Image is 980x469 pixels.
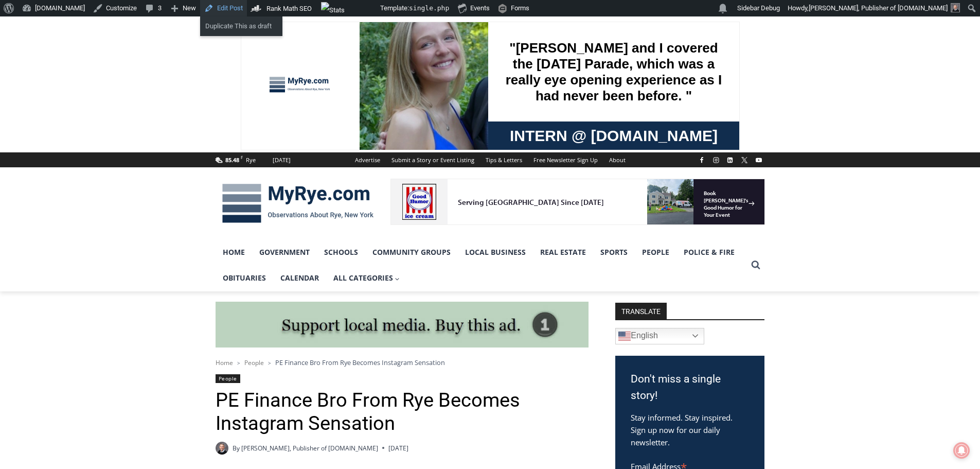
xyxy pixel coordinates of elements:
h4: Book [PERSON_NAME]'s Good Humor for Your Event [313,11,358,40]
a: Home [216,358,233,367]
span: [PERSON_NAME], Publisher of [DOMAIN_NAME] [809,4,948,12]
a: Real Estate [533,239,593,265]
a: People [635,239,676,265]
a: [PERSON_NAME], Publisher of [DOMAIN_NAME] [241,444,378,453]
a: X [738,154,751,166]
a: English [615,328,704,344]
button: Child menu of All Categories [326,265,407,291]
a: Government [252,239,317,265]
span: Intern @ [DOMAIN_NAME] [269,102,477,126]
a: People [216,374,240,383]
img: Views over 48 hours. Click for more Jetpack Stats. [321,2,379,14]
a: People [244,358,264,367]
a: Author image [216,442,228,455]
a: Instagram [710,154,722,166]
div: [DATE] [273,155,291,165]
span: > [268,359,271,367]
span: F [241,154,243,160]
span: Rank Math SEO [266,5,312,12]
a: Submit a Story or Event Listing [386,152,480,167]
a: Free Newsletter Sign Up [528,152,603,167]
a: Book [PERSON_NAME]'s Good Humor for Your Event [306,3,371,47]
img: en [618,330,631,342]
strong: TRANSLATE [615,303,667,319]
p: Stay informed. Stay inspired. Sign up now for our daily newsletter. [631,411,749,448]
span: 85.48 [225,156,239,164]
a: Intern @ [DOMAIN_NAME] [247,100,498,128]
a: Tips & Letters [480,152,528,167]
a: Linkedin [724,154,736,166]
span: PE Finance Bro From Rye Becomes Instagram Sensation [275,358,445,367]
a: About [603,152,631,167]
a: Community Groups [365,239,458,265]
span: By [233,443,240,453]
span: Open Tues. - Sun. [PHONE_NUMBER] [3,106,101,145]
a: Obituaries [216,265,273,291]
img: MyRye.com [216,177,380,230]
div: "[PERSON_NAME] and I covered the [DATE] Parade, which was a really eye opening experience as I ha... [260,1,486,100]
h3: Don't miss a single story! [631,371,749,404]
span: single.php [409,4,449,12]
a: YouTube [753,154,765,166]
nav: Breadcrumbs [216,357,589,368]
h1: PE Finance Bro From Rye Becomes Instagram Sensation [216,389,589,436]
span: > [237,359,240,367]
nav: Secondary Navigation [349,152,631,167]
div: Serving [GEOGRAPHIC_DATA] Since [DATE] [67,19,254,28]
nav: Primary Navigation [216,239,746,291]
a: Police & Fire [676,239,742,265]
button: View Search Form [746,256,765,274]
a: Sports [593,239,635,265]
div: Rye [246,155,256,165]
a: Duplicate This as draft [200,20,282,33]
a: Advertise [349,152,386,167]
div: "the precise, almost orchestrated movements of cutting and assembling sushi and [PERSON_NAME] mak... [105,64,146,123]
a: Home [216,239,252,265]
a: Facebook [696,154,708,166]
a: Schools [317,239,365,265]
img: support local media, buy this ad [216,302,589,348]
img: s_800_809a2aa2-bb6e-4add-8b5e-749ad0704c34.jpeg [249,1,311,47]
a: Calendar [273,265,326,291]
time: [DATE] [388,443,408,453]
a: Local Business [458,239,533,265]
a: Open Tues. - Sun. [PHONE_NUMBER] [1,103,103,128]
